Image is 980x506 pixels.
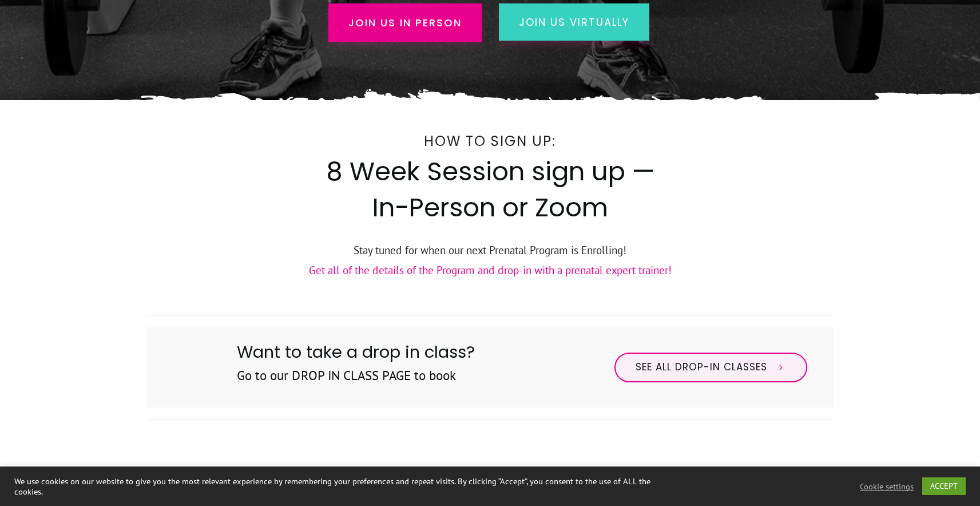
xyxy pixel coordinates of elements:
a: See All Drop-in Classes [614,353,807,382]
p: Stay tuned for when our next Prenatal Program is Enrolling! [148,241,833,260]
a: ACCEPT [922,477,966,495]
span: How to Sign Up: [424,132,556,151]
a: join us virtually [499,3,649,41]
div: We use cookies on our website to give you the most relevant experience by remembering your prefer... [14,476,680,497]
span: Want to take a drop in class? [237,341,475,363]
a: Get all of the details of the Program and drop-in with a prenatal expert trainer! [309,263,672,277]
a: Join us in person [328,3,482,42]
span: Join us in person [348,15,462,30]
a: Cookie settings [860,481,914,492]
span: join us virtually [519,15,629,29]
span: 8 Week Session sign up — In-Person or Zoom [326,153,654,226]
span: See All Drop-in Classes [636,361,767,374]
h3: Go to our DROP IN CLASS PAGE to book [237,366,475,398]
